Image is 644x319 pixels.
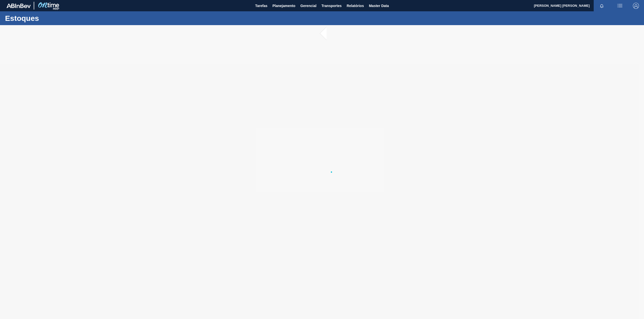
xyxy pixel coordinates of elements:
span: Tarefas [255,3,267,9]
button: Notificações [594,2,610,9]
img: TNhmsLtSVTkK8tSr43FrP2fwEKptu5GPRR3wAAAABJRU5ErkJggg== [7,4,31,8]
span: Gerencial [300,3,316,9]
span: Master Data [369,3,389,9]
img: Logout [633,3,639,9]
span: Transportes [321,3,342,9]
h1: Estoques [5,15,94,21]
img: userActions [617,3,623,9]
span: Planejamento [272,3,295,9]
span: Relatórios [347,3,364,9]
